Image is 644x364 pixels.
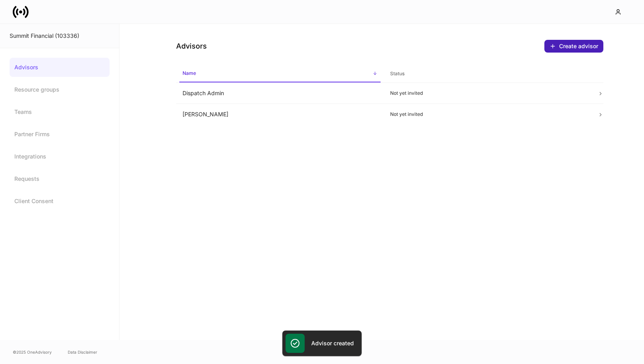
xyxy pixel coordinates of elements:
a: Partner Firms [10,125,110,144]
a: Resource groups [10,80,110,99]
a: Requests [10,169,110,188]
a: Advisors [10,58,110,77]
a: Teams [10,102,110,121]
a: Client Consent [10,192,110,211]
p: Not yet invited [390,111,585,117]
h5: Advisor created [311,339,354,347]
h6: Name [183,69,196,77]
a: Data Disclaimer [68,349,97,355]
span: Status [387,66,588,82]
td: Dispatch Admin [176,83,384,104]
h6: Status [390,70,404,77]
button: Create advisor [544,40,603,53]
span: Name [179,65,381,82]
a: Integrations [10,147,110,166]
span: © 2025 OneAdvisory [13,349,52,355]
div: Summit Financial (103336) [10,32,110,40]
div: Create advisor [559,42,598,50]
p: Not yet invited [390,90,585,96]
h4: Advisors [176,41,207,51]
td: [PERSON_NAME] [176,104,384,125]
